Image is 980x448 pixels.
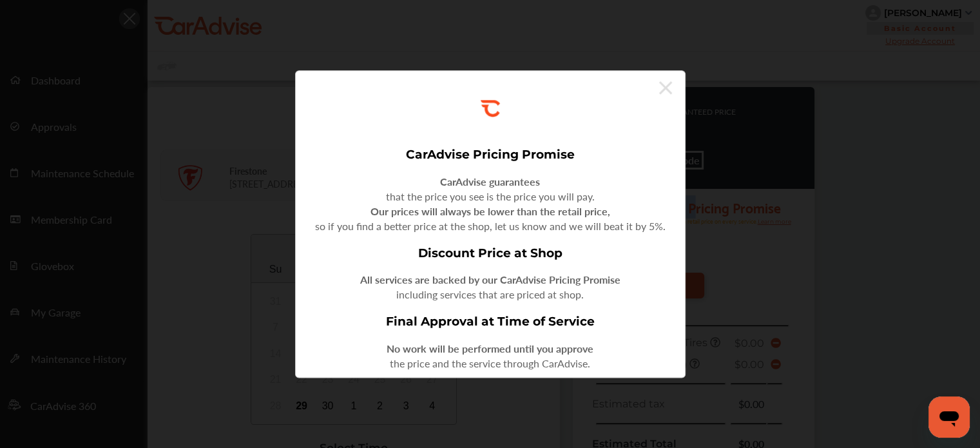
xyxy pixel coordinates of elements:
[315,246,666,260] h3: Discount Price at Shop
[315,273,666,287] strong: All services are backed by our CarAdvise Pricing Promise
[315,204,666,219] strong: Our prices will always be lower than the retail price,
[315,314,666,329] h3: Final Approval at Time of Service
[315,174,666,189] strong: CarAdvise guarantees
[315,148,666,162] h3: CarAdvise Pricing Promise
[296,135,685,371] div: that the price you see is the price you will pay. so if you find a better price at the shop, let ...
[928,396,970,438] iframe: Button to launch messaging window
[315,341,666,356] strong: No work will be performed until you approve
